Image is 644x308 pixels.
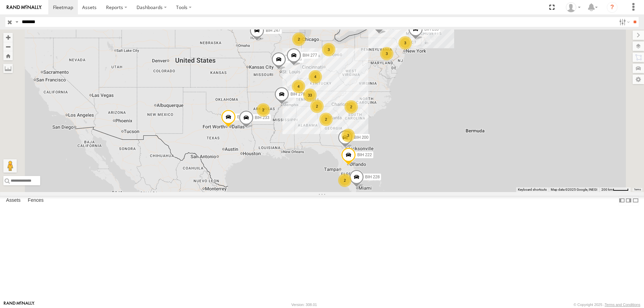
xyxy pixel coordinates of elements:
[551,188,597,191] span: Map data ©2025 Google, INEGI
[287,57,302,62] span: BIH 257
[632,196,639,205] label: Hide Summary Table
[3,196,24,205] label: Assets
[290,91,305,96] span: BIH 278
[257,103,270,117] div: 2
[255,115,269,120] span: BIH 233
[607,2,618,13] i: ?
[7,5,42,10] img: rand-logo.svg
[237,115,252,119] span: BIH 230
[625,196,632,205] label: Dock Summary Table to the Right
[574,303,640,307] div: © Copyright 2025 -
[616,17,631,27] label: Search Filter Options
[365,175,380,179] span: BIH 228
[309,70,322,83] div: 4
[354,135,368,140] span: BIH 200
[303,53,317,58] span: BIH 277
[357,152,372,157] span: BIH 222
[310,100,324,113] div: 2
[3,33,13,42] button: Zoom in
[601,188,613,191] span: 200 km
[291,303,317,307] div: Version: 308.01
[380,47,393,60] div: 3
[605,303,640,307] a: Terms and Conditions
[24,196,47,205] label: Fences
[266,28,280,33] span: BIH 247
[292,80,305,93] div: 4
[3,159,17,173] button: Drag Pegman onto the map to open Street View
[344,100,358,114] div: 2
[563,2,583,12] div: Nele .
[398,36,412,50] div: 3
[619,196,625,205] label: Dock Summary Table to the Left
[303,88,317,102] div: 33
[322,43,335,56] div: 3
[14,17,19,27] label: Search Query
[633,75,644,84] label: Map Settings
[319,113,333,126] div: 2
[634,188,641,191] a: Terms (opens in new tab)
[3,42,13,51] button: Zoom out
[341,129,355,142] div: 3
[599,187,631,192] button: Map Scale: 200 km per 43 pixels
[4,301,35,308] a: Visit our Website
[338,174,352,187] div: 2
[424,27,439,32] span: BIH 239
[518,187,547,192] button: Keyboard shortcuts
[3,51,13,60] button: Zoom Home
[292,33,306,46] div: 2
[3,64,13,73] label: Measure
